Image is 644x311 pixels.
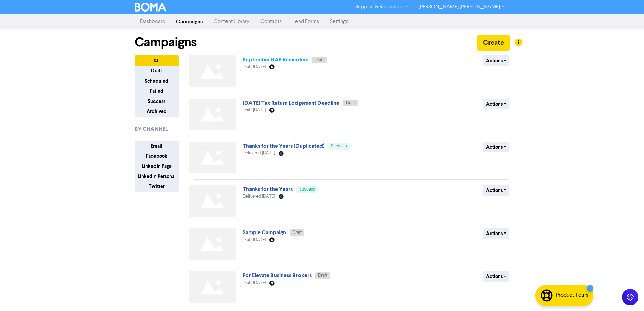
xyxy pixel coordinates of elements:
[135,161,179,172] button: LinkedIn Page
[325,15,354,28] a: Settings
[255,15,287,28] a: Contacts
[189,142,236,173] img: Not found
[243,194,275,199] span: Delivered [DATE]
[243,186,293,193] a: Thanks for the Years
[610,279,644,311] iframe: Chat Widget
[135,55,179,66] button: All
[483,185,510,196] button: Actions
[243,65,266,69] span: Draft [DATE]
[135,151,179,161] button: Facebook
[189,228,236,260] img: Not found
[135,66,179,76] button: Draft
[483,228,510,239] button: Actions
[350,2,413,13] a: Support & Resources
[135,3,166,12] img: BOMA Logo
[318,273,327,278] span: Draft
[135,76,179,86] button: Scheduled
[243,151,275,155] span: Delivered [DATE]
[135,125,168,133] span: BY CHANNEL
[483,99,510,109] button: Actions
[189,271,236,303] img: Not found
[315,58,324,62] span: Draft
[135,106,179,117] button: Archived
[135,15,171,28] a: Dashboard
[413,2,509,13] a: [PERSON_NAME] [PERSON_NAME]
[243,99,339,106] a: [DATE] Tax Return Lodgement Deadline
[483,55,510,66] button: Actions
[483,142,510,152] button: Actions
[287,15,325,28] a: Lead Forms
[331,144,347,148] span: Success
[243,281,266,285] span: Draft [DATE]
[346,101,355,105] span: Draft
[292,230,302,235] span: Draft
[243,238,266,242] span: Draft [DATE]
[135,35,197,50] h1: Campaigns
[299,187,315,192] span: Success
[243,229,286,236] a: Sample Campaign
[135,141,179,151] button: Email
[483,271,510,282] button: Actions
[477,35,510,51] button: Create
[243,142,325,149] a: Thanks for the Years (Duplicated)
[208,15,255,28] a: Content Library
[135,86,179,96] button: Failed
[135,171,179,182] button: LinkedIn Personal
[243,272,312,279] a: For Elevate Business Brokers
[189,55,236,87] img: Not found
[243,108,266,112] span: Draft [DATE]
[189,185,236,217] img: Not found
[135,181,179,192] button: Twitter
[189,99,236,130] img: Not found
[243,56,308,63] a: September BAS Reminders
[135,96,179,107] button: Success
[171,15,208,28] a: Campaigns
